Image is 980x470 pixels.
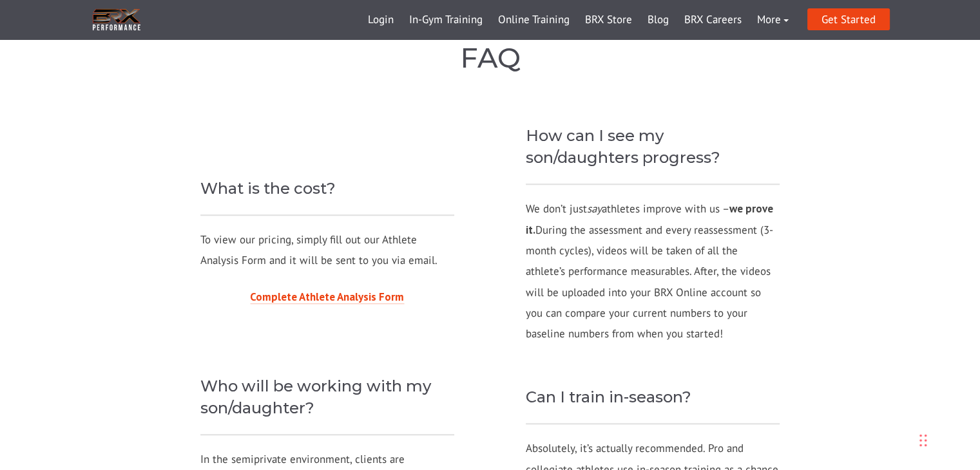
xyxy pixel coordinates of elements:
iframe: Chat Widget [798,331,980,470]
h2: FAQ [200,41,780,75]
h4: Who will be working with my son/daughter? [200,375,455,418]
a: BRX Store [577,5,640,35]
a: BRX Careers [677,5,749,35]
h4: How can I see my son/daughters progress? [526,125,780,168]
img: BRX Transparent Logo-2 [91,6,142,33]
a: Complete Athlete Analysis Form [250,290,404,304]
strong: we prove it. [526,202,773,236]
a: Login [360,5,401,35]
a: Get Started [807,8,890,30]
a: In-Gym Training [401,5,490,35]
a: More [749,5,796,35]
div: Navigation Menu [360,5,796,35]
a: Blog [640,5,677,35]
a: Online Training [490,5,577,35]
p: We don’t just athletes improve with us – During the assessment and every reassessment (3-month cy... [526,198,780,344]
div: Drag [919,421,927,460]
i: say [587,202,602,216]
h4: Can I train in-season? [526,386,780,408]
h4: What is the cost? [200,178,455,200]
p: To view our pricing, simply fill out our Athlete Analysis Form and it will be sent to you via email. [200,229,455,271]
